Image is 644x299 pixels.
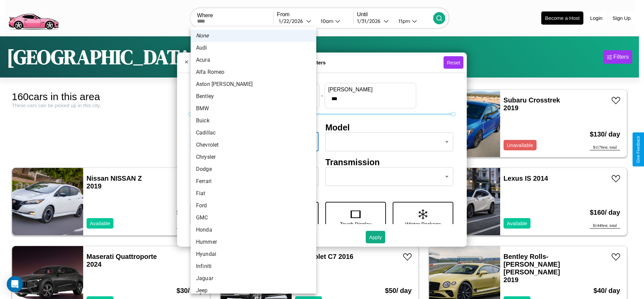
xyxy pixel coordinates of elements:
li: Aston [PERSON_NAME] [191,78,316,90]
li: Ferrari [191,175,316,187]
li: Jaguar [191,272,316,285]
li: Honda [191,224,316,236]
div: Give Feedback [636,136,641,163]
li: Alfa Romeo [191,66,316,78]
div: Open Intercom Messenger [7,276,23,292]
li: Infiniti [191,260,316,272]
li: Acura [191,54,316,66]
li: Cadillac [191,127,316,139]
li: Chevrolet [191,139,316,151]
li: GMC [191,212,316,224]
li: Audi [191,42,316,54]
li: Fiat [191,187,316,200]
li: Bentley [191,90,316,102]
li: Dodge [191,163,316,175]
li: Chrysler [191,151,316,163]
li: Ford [191,200,316,212]
li: BMW [191,102,316,115]
li: Hyundai [191,248,316,260]
li: Buick [191,115,316,127]
li: Hummer [191,236,316,248]
li: Jeep [191,285,316,297]
em: None [196,32,209,40]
